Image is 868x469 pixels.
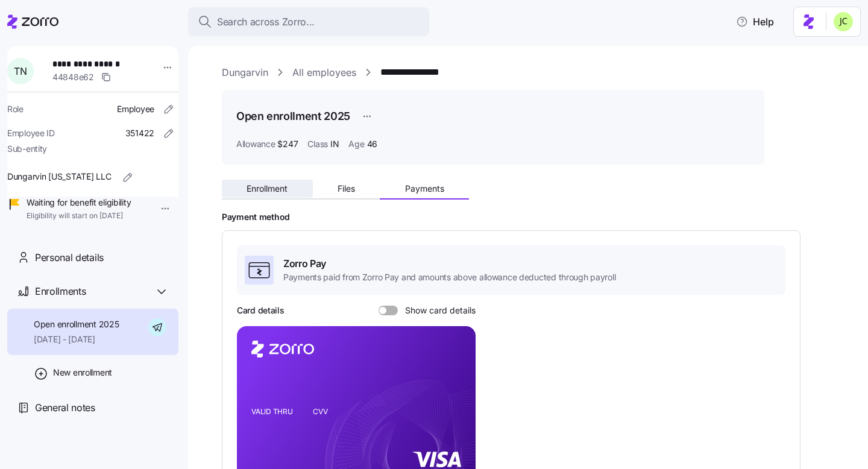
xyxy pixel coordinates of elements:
[405,184,444,193] span: Payments
[14,66,27,76] span: T N
[313,407,328,416] tspan: CVV
[736,14,774,29] span: Help
[35,400,95,415] span: General notes
[247,184,288,193] span: Enrollment
[834,12,853,31] img: 0d5040ea9766abea509702906ec44285
[53,367,112,379] span: New enrollment
[348,138,364,150] span: Age
[34,333,119,345] span: [DATE] - [DATE]
[188,7,429,36] button: Search across Zorro...
[330,138,339,150] span: IN
[236,138,275,150] span: Allowance
[222,212,851,223] h2: Payment method
[117,103,154,115] span: Employee
[35,250,104,265] span: Personal details
[7,171,111,183] span: Dungarvin [US_STATE] LLC
[237,304,285,316] h3: Card details
[283,256,615,271] span: Zorro Pay
[307,138,328,150] span: Class
[367,138,377,150] span: 46
[398,306,476,315] span: Show card details
[217,14,315,30] span: Search across Zorro...
[338,184,355,193] span: Files
[726,10,784,34] button: Help
[283,271,615,283] span: Payments paid from Zorro Pay and amounts above allowance deducted through payroll
[27,211,131,221] span: Eligibility will start on [DATE]
[7,143,47,155] span: Sub-entity
[236,109,350,124] h1: Open enrollment 2025
[34,318,119,330] span: Open enrollment 2025
[277,138,298,150] span: $247
[35,284,86,299] span: Enrollments
[292,65,356,80] a: All employees
[27,197,131,209] span: Waiting for benefit eligibility
[52,71,94,83] span: 44848e62
[251,407,293,416] tspan: VALID THRU
[7,103,24,115] span: Role
[222,65,268,80] a: Dungarvin
[7,127,55,139] span: Employee ID
[125,127,154,139] span: 351422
